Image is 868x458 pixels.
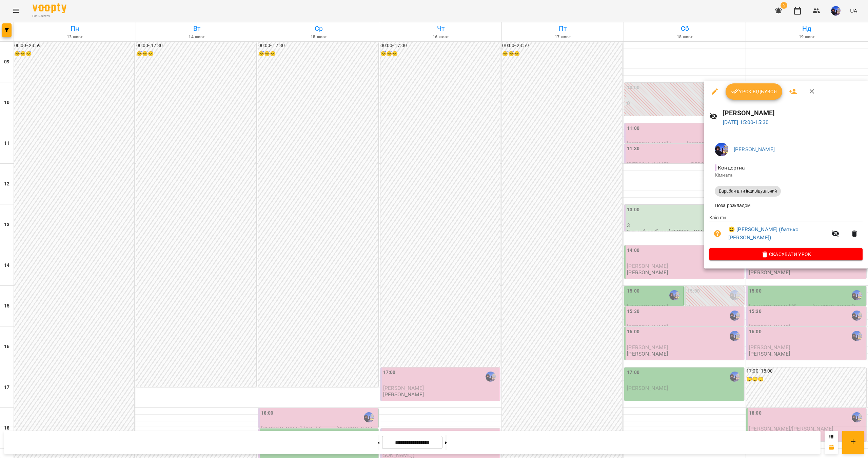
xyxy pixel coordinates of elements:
span: - Концертна [715,164,747,171]
li: Поза розкладом [709,199,863,212]
h6: [PERSON_NAME] [723,108,863,118]
button: Візит ще не сплачено. Додати оплату? [709,225,726,242]
img: 697e48797de441964643b5c5372ef29d.jpg [715,143,728,156]
span: Скасувати Урок [715,250,857,258]
span: Барабан діти індивідуальний [715,188,781,194]
button: Урок відбувся [726,83,783,100]
a: [PERSON_NAME] [734,146,775,153]
p: Кімната [715,172,857,179]
a: [DATE] 15:00-15:30 [723,119,769,125]
a: 😀 [PERSON_NAME] (батько [PERSON_NAME]) [728,225,827,241]
ul: Клієнти [709,214,863,248]
span: Урок відбувся [731,87,777,96]
button: Скасувати Урок [709,248,863,260]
